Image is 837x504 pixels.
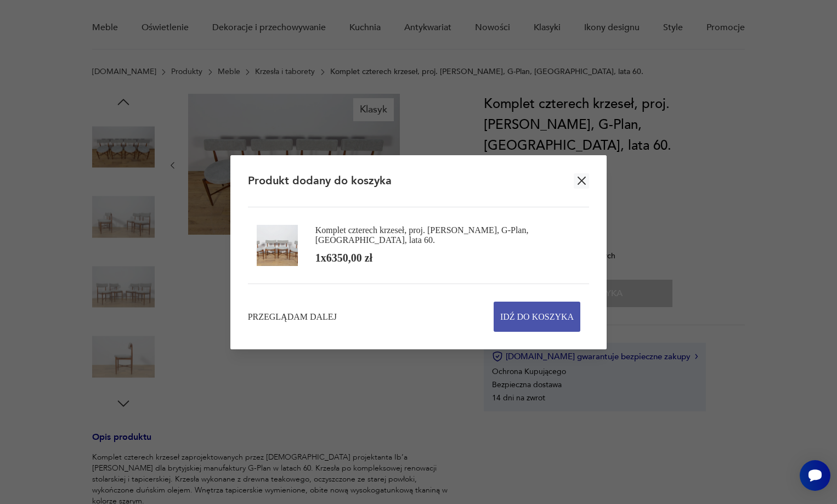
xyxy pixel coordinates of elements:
span: Idź do koszyka [500,302,574,331]
img: Zdjęcie produktu [257,225,298,266]
button: Przeglądam dalej [248,310,337,323]
h2: Produkt dodany do koszyka [248,173,392,188]
div: Komplet czterech krzeseł, proj. [PERSON_NAME], G-Plan, [GEOGRAPHIC_DATA], lata 60. [315,225,581,245]
div: 1 x 6350,00 zł [315,251,372,265]
button: Idź do koszyka [494,302,581,332]
iframe: Smartsupp widget button [800,460,830,491]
